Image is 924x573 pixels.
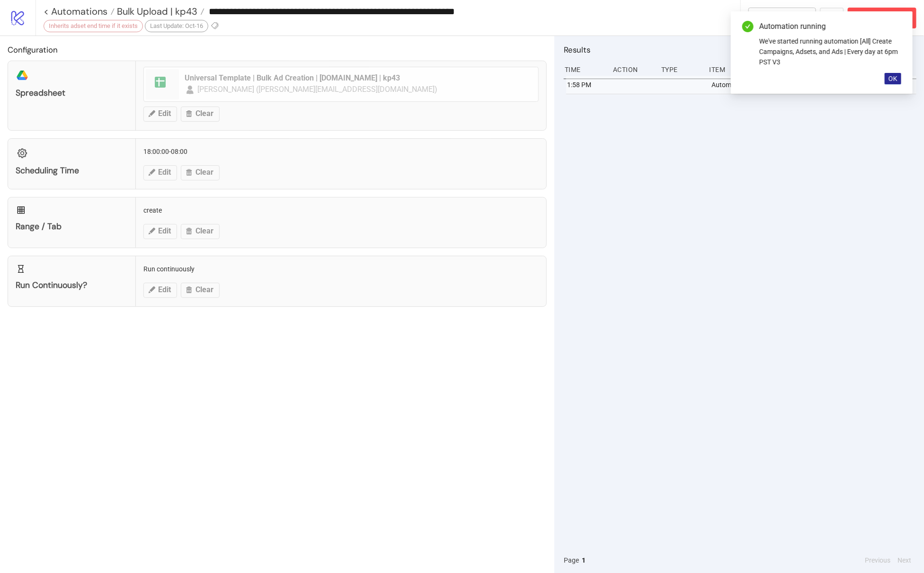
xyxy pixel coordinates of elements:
[862,555,893,565] button: Previous
[848,8,916,28] button: Abort Run
[8,44,547,56] h2: Configuration
[711,76,919,94] div: Automation started
[660,61,702,79] div: Type
[612,61,654,79] div: Action
[579,555,588,565] button: 1
[888,75,897,82] span: OK
[44,7,115,16] a: < Automations
[895,555,915,565] button: Next
[759,36,901,67] div: We've started running automation [All] Create Campaigns, Adsets, and Ads | Every day at 6pm PST V3
[748,8,817,28] button: To Builder
[564,555,579,565] span: Page
[566,76,608,94] div: 1:58 PM
[115,7,204,16] a: Bulk Upload | kp43
[709,61,916,79] div: Item
[44,20,143,32] div: Inherits adset end time if it exists
[564,61,605,79] div: Time
[115,5,197,18] span: Bulk Upload | kp43
[885,73,901,84] button: OK
[759,21,901,32] div: Automation running
[564,44,916,56] h2: Results
[145,20,208,32] div: Last Update: Oct-16
[742,21,754,32] span: check-circle
[820,8,844,28] button: ...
